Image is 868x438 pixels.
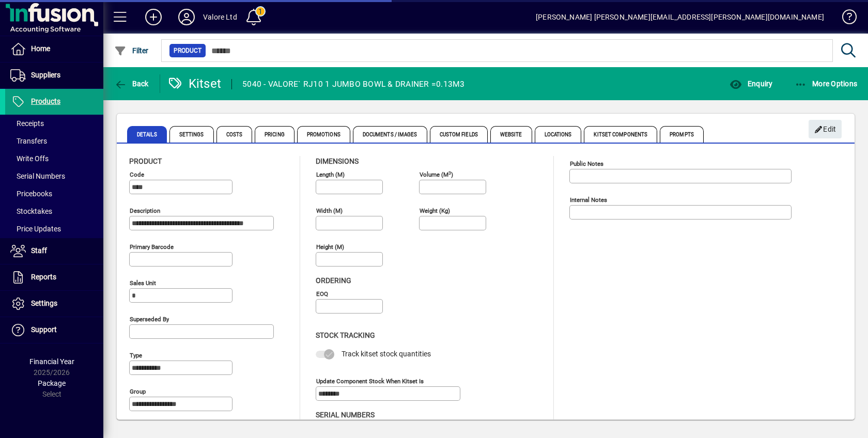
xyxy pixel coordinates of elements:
span: Staff [31,246,47,255]
mat-label: Height (m) [316,243,344,251]
mat-label: Weight (Kg) [420,207,450,214]
span: Back [114,80,149,88]
span: Receipts [10,119,44,128]
div: Kitset [168,75,222,92]
mat-label: Group [130,388,146,395]
mat-label: Superseded by [130,316,169,323]
button: Filter [112,41,151,60]
span: Edit [814,121,836,138]
a: Staff [5,238,103,264]
span: Product [129,157,162,165]
mat-label: Code [130,171,144,178]
a: Transfers [5,132,103,150]
mat-label: Width (m) [316,207,343,214]
app-page-header-button: Back [103,74,160,93]
mat-label: Volume (m ) [420,171,453,178]
span: Kitset Components [584,126,657,143]
span: Custom Fields [430,126,488,143]
mat-label: Update component stock when kitset is [316,377,424,384]
a: Support [5,317,103,343]
span: Website [490,126,532,143]
span: Support [31,325,57,334]
mat-label: Sales unit [130,279,156,287]
span: Suppliers [31,71,60,79]
span: Filter [114,46,149,55]
span: Package [38,379,66,387]
button: Enquiry [727,74,775,93]
span: Serial Numbers [316,411,375,419]
a: Home [5,36,103,62]
span: Write Offs [10,154,49,163]
span: Settings [31,299,57,307]
span: Financial Year [29,357,74,366]
mat-label: Primary barcode [130,243,174,251]
span: Reports [31,273,56,281]
span: Settings [169,126,214,143]
sup: 3 [448,170,451,175]
span: Locations [535,126,582,143]
span: Serial Numbers [10,172,65,180]
a: Receipts [5,115,103,132]
span: Home [31,44,50,53]
span: Prompts [660,126,704,143]
a: Write Offs [5,150,103,167]
a: Suppliers [5,62,103,88]
div: Valore Ltd [203,9,237,25]
span: Costs [216,126,253,143]
a: Pricebooks [5,185,103,202]
a: Price Updates [5,220,103,238]
mat-label: Internal Notes [570,196,607,204]
span: Track kitset stock quantities [342,350,431,358]
span: Enquiry [730,80,772,88]
span: Details [127,126,167,143]
a: Serial Numbers [5,167,103,185]
mat-label: Description [130,207,160,214]
mat-label: Type [130,352,142,359]
a: Reports [5,264,103,290]
mat-label: Public Notes [570,160,603,167]
span: Dimensions [316,157,359,165]
span: More Options [795,80,858,88]
button: Back [112,74,151,93]
span: Ordering [316,276,351,285]
span: Product [174,45,202,56]
span: Documents / Images [353,126,427,143]
button: Add [137,8,170,26]
button: Profile [170,8,203,26]
div: 5040 - VALORE` RJ10 1 JUMBO BOWL & DRAINER =0.13M3 [242,76,465,92]
a: Settings [5,291,103,317]
span: Pricing [255,126,295,143]
span: Stock Tracking [316,331,375,339]
button: More Options [792,74,860,93]
mat-label: EOQ [316,290,328,298]
span: Transfers [10,137,47,145]
a: Knowledge Base [834,2,855,36]
span: Pricebooks [10,190,52,198]
div: [PERSON_NAME] [PERSON_NAME][EMAIL_ADDRESS][PERSON_NAME][DOMAIN_NAME] [536,9,824,25]
span: Promotions [297,126,350,143]
span: Products [31,97,60,105]
span: Price Updates [10,225,61,233]
mat-label: Length (m) [316,171,345,178]
button: Edit [809,120,842,138]
a: Stocktakes [5,202,103,220]
span: Stocktakes [10,207,52,215]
